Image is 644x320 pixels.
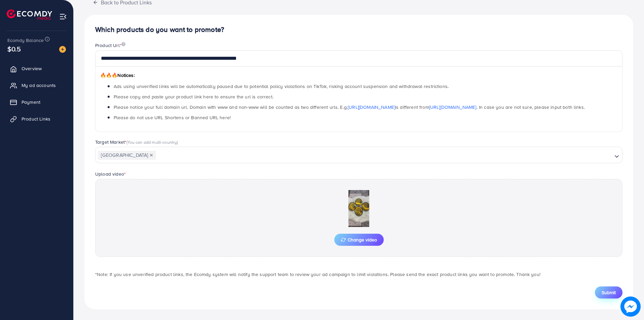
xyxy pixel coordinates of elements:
a: [URL][DOMAIN_NAME] [429,104,477,110]
span: Ads using unverified links will be automatically paused due to potential policy violations on Tik... [114,83,449,90]
img: Preview Image [325,190,392,227]
p: *Note: If you use unverified product links, the Ecomdy system will notify the support team to rev... [95,270,622,278]
button: Submit [595,286,622,299]
img: logo [7,9,52,20]
span: Please copy and paste your product link here to ensure the url is correct. [114,93,273,100]
button: Change video [334,234,384,246]
label: Upload video [95,171,126,177]
img: image [620,296,641,317]
label: Target Market [95,139,178,145]
img: image [59,46,66,53]
span: Change video [341,237,377,242]
span: Product Links [22,116,50,122]
a: Product Links [5,112,68,126]
a: My ad accounts [5,79,68,92]
a: Overview [5,62,68,75]
input: Search for option [157,150,612,161]
span: Please do not use URL Shortens or Banned URL here! [114,114,231,121]
a: Payment [5,95,68,109]
a: [URL][DOMAIN_NAME] [348,104,395,110]
span: Submit [602,289,616,296]
span: $0.5 [7,44,21,54]
div: Search for option [95,147,622,163]
span: Payment [22,99,40,105]
img: menu [59,13,67,20]
span: 🔥🔥🔥 [100,72,117,79]
span: [GEOGRAPHIC_DATA] [98,151,156,160]
label: Product Url [95,42,125,49]
span: My ad accounts [22,82,56,89]
span: Please notice your full domain url. Domain with www and non-www will be counted as two different ... [114,104,585,110]
span: Notices: [100,72,135,79]
span: (You can add multi-country) [126,139,178,145]
span: Ecomdy Balance [7,37,44,44]
h4: Which products do you want to promote? [95,26,622,34]
button: Deselect Pakistan [150,153,153,157]
span: Overview [22,65,42,72]
img: image [121,42,125,46]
